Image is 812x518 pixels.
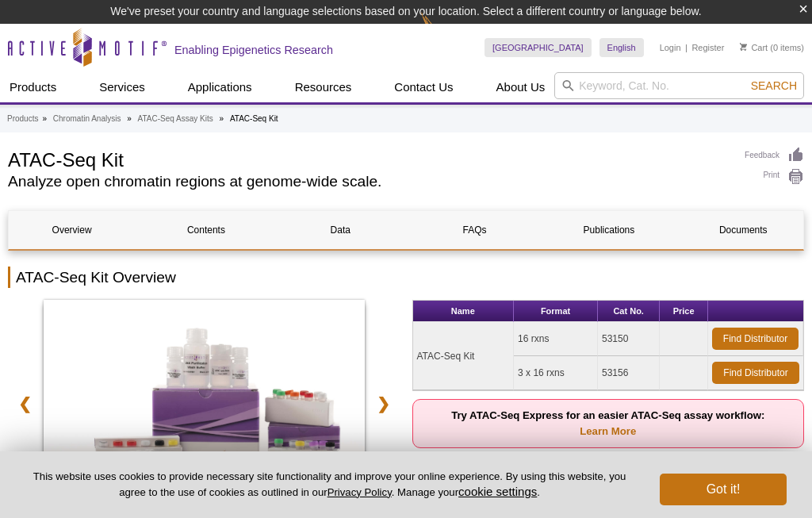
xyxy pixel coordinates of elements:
[278,211,404,249] a: Data
[514,301,598,322] th: Format
[220,114,224,123] li: »
[660,42,681,53] a: Login
[691,42,724,53] a: Register
[366,386,400,422] a: ❯
[745,147,804,164] a: Feedback
[8,175,729,189] h2: Analyze open chromatin regions at genome-wide scale.
[458,485,537,498] button: cookie settings
[451,409,764,437] strong: Try ATAC-Seq Express for an easier ATAC-Seq assay workflow:
[660,474,787,505] button: Got it!
[127,114,132,123] li: »
[599,38,644,57] a: English
[745,168,804,186] a: Print
[554,72,804,99] input: Keyword, Cat. No.
[44,300,365,514] img: ATAC-Seq Kit
[9,211,135,249] a: Overview
[413,301,515,322] th: Name
[412,211,538,249] a: FAQs
[740,42,768,53] a: Cart
[385,72,462,102] a: Contact Us
[712,362,799,384] a: Find Distributor
[740,38,804,57] li: (0 items)
[230,114,278,123] li: ATAC-Seq Kit
[740,43,747,51] img: Your Cart
[8,147,729,171] h1: ATAC-Seq Kit
[598,301,660,322] th: Cat No.
[53,112,121,126] a: Chromatin Analysis
[25,470,634,500] p: This website uses cookies to provide necessary site functionality and improve your online experie...
[746,79,802,93] button: Search
[580,425,636,437] a: Learn More
[7,112,38,126] a: Products
[546,211,672,249] a: Publications
[712,328,799,350] a: Find Distributor
[598,356,660,390] td: 53156
[514,356,598,390] td: 3 x 16 rxns
[178,72,262,102] a: Applications
[751,79,797,92] span: Search
[143,211,269,249] a: Contents
[285,72,362,102] a: Resources
[514,322,598,356] td: 16 rxns
[660,301,708,322] th: Price
[685,38,688,57] li: |
[174,43,333,57] h2: Enabling Epigenetics Research
[680,211,806,249] a: Documents
[90,72,155,102] a: Services
[487,72,555,102] a: About Us
[413,322,515,390] td: ATAC-Seq Kit
[8,267,804,288] h2: ATAC-Seq Kit Overview
[327,486,392,498] a: Privacy Policy
[598,322,660,356] td: 53150
[8,386,42,422] a: ❮
[485,38,592,57] a: [GEOGRAPHIC_DATA]
[138,112,213,126] a: ATAC-Seq Assay Kits
[421,12,463,49] img: Change Here
[42,114,47,123] li: »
